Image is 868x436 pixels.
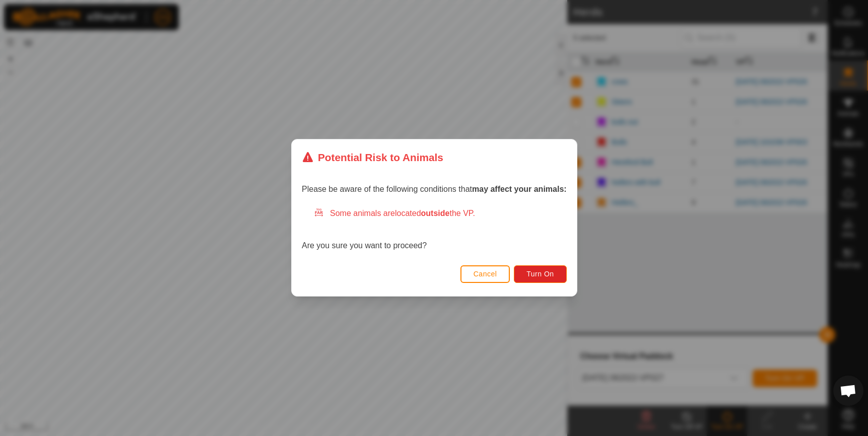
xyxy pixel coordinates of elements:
span: Turn On [526,270,554,278]
div: Open chat [833,376,863,406]
strong: may affect your animals: [472,185,567,194]
span: located the VP. [395,209,475,218]
div: Are you sure you want to proceed? [302,208,567,252]
div: Some animals are [314,208,567,220]
button: Cancel [460,265,510,283]
span: Cancel [473,270,497,278]
button: Turn On [514,265,566,283]
strong: outside [421,209,449,218]
span: Please be aware of the following conditions that [302,185,567,194]
div: Potential Risk to Animals [302,150,443,165]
